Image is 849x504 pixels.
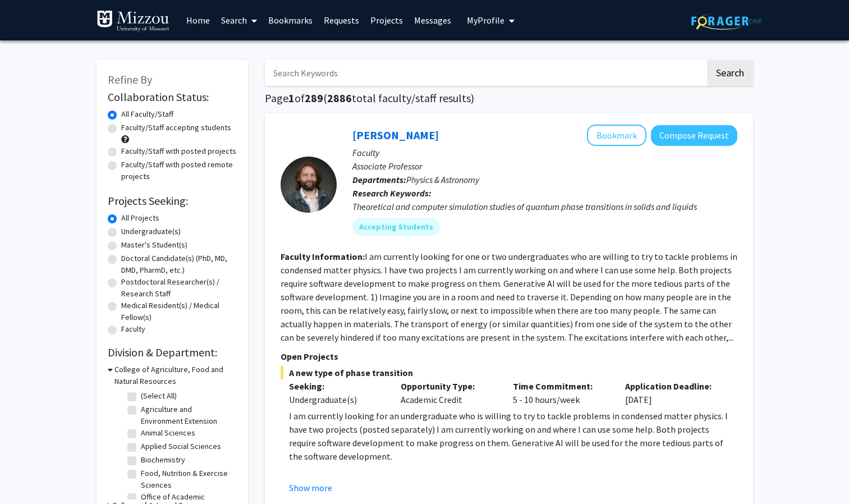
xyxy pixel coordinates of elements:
[281,251,365,262] b: Faculty Information:
[352,174,406,185] b: Departments:
[409,1,457,40] a: Messages
[587,125,646,146] button: Add Wouter Montfrooij to Bookmarks
[365,1,409,40] a: Projects
[121,253,237,276] label: Doctoral Candidate(s) (PhD, MD, DMD, PharmD, etc.)
[352,159,737,173] p: Associate Professor
[352,218,440,236] mat-chip: Accepting Students
[121,108,173,120] label: All Faculty/Staff
[97,10,169,33] img: University of Missouri Logo
[352,146,737,159] p: Faculty
[289,409,737,463] p: I am currently looking for an undergraduate who is willing to try to tackle problems in condensed...
[121,122,231,134] label: Faculty/Staff accepting students
[707,60,753,86] button: Search
[108,90,237,104] h2: Collaboration Status:
[121,159,237,182] label: Faculty/Staff with posted remote projects
[121,145,236,157] label: Faculty/Staff with posted projects
[263,1,318,40] a: Bookmarks
[281,350,737,363] p: Open Projects
[141,441,221,452] label: Applied Social Sciences
[352,128,439,142] a: [PERSON_NAME]
[651,125,737,146] button: Compose Request to Wouter Montfrooij
[121,226,181,237] label: Undergraduate(s)
[121,300,237,323] label: Medical Resident(s) / Medical Fellow(s)
[281,251,737,343] fg-read-more: I am currently looking for one or two undergraduates who are willing to try to tackle problems in...
[181,1,215,40] a: Home
[141,468,234,491] label: Food, Nutrition & Exercise Sciences
[289,393,384,406] div: Undergraduate(s)
[289,379,384,393] p: Seeking:
[504,379,617,406] div: 5 - 10 hours/week
[141,454,185,466] label: Biochemistry
[352,187,432,199] b: Research Keywords:
[121,212,159,224] label: All Projects
[617,379,729,406] div: [DATE]
[108,346,237,359] h2: Division & Department:
[513,379,608,393] p: Time Commitment:
[392,379,504,406] div: Academic Credit
[691,12,761,30] img: ForagerOne Logo
[141,404,234,427] label: Agriculture and Environment Extension
[327,91,352,105] span: 2886
[467,15,504,26] span: My Profile
[352,200,737,213] div: Theoretical and computer simulation studies of quantum phase transitions in solids and liquids
[305,91,323,105] span: 289
[265,91,753,105] h1: Page of ( total faculty/staff results)
[406,174,479,185] span: Physics & Astronomy
[281,366,737,379] span: A new type of phase transition
[141,390,177,402] label: (Select All)
[318,1,365,40] a: Requests
[121,239,187,251] label: Master's Student(s)
[108,194,237,208] h2: Projects Seeking:
[8,453,48,496] iframe: Chat
[401,379,496,393] p: Opportunity Type:
[215,1,263,40] a: Search
[121,323,145,335] label: Faculty
[288,91,295,105] span: 1
[108,72,152,86] span: Refine By
[265,60,705,86] input: Search Keywords
[121,276,237,300] label: Postdoctoral Researcher(s) / Research Staff
[114,364,237,387] h3: College of Agriculture, Food and Natural Resources
[625,379,720,393] p: Application Deadline:
[289,481,332,494] button: Show more
[141,427,195,439] label: Animal Sciences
